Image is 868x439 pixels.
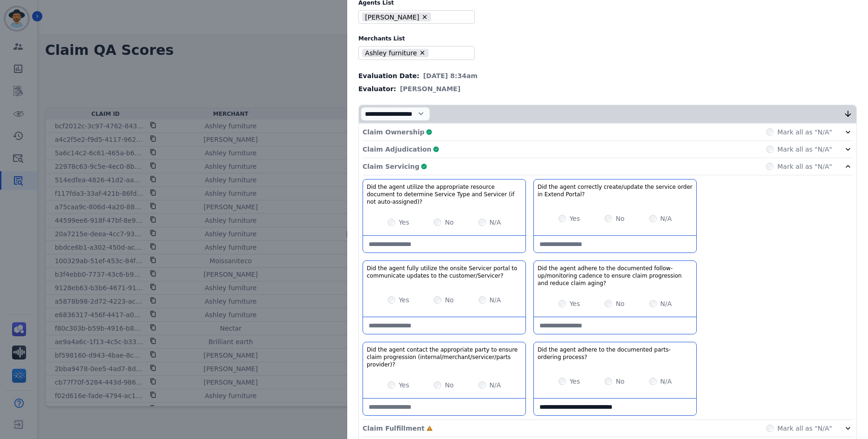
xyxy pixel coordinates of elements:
label: No [616,299,625,308]
h3: Did the agent correctly create/update the service order in Extend Portal? [538,183,693,198]
p: Claim Ownership [363,127,424,137]
label: Mark all as "N/A" [777,145,832,154]
label: No [445,218,454,227]
label: Mark all as "N/A" [777,127,832,137]
h3: Did the agent utilize the appropriate resource document to determine Service Type and Servicer (i... [367,183,522,206]
label: N/A [490,218,501,227]
p: Claim Fulfillment [363,424,424,433]
ul: selected options [361,12,469,23]
label: Yes [570,377,580,386]
label: Yes [399,218,410,227]
label: Yes [399,380,410,390]
label: Yes [570,299,580,308]
label: No [445,295,454,305]
p: Claim Servicing [363,162,419,171]
label: Mark all as "N/A" [777,162,832,171]
label: N/A [490,295,501,305]
label: N/A [660,214,672,223]
div: Evaluator: [358,84,857,93]
label: No [616,214,625,223]
h3: Did the agent adhere to the documented parts-ordering process? [538,346,693,361]
label: Merchants List [358,35,857,42]
h3: Did the agent fully utilize the onsite Servicer portal to communicate updates to the customer/Ser... [367,265,522,279]
li: [PERSON_NAME] [362,13,431,21]
span: [PERSON_NAME] [400,84,460,93]
button: Remove Ashley furniture [419,49,426,56]
h3: Did the agent contact the appropriate party to ensure claim progression (internal/merchant/servic... [367,346,522,368]
li: Ashley furniture [362,49,429,58]
label: Mark all as "N/A" [777,424,832,433]
button: Remove Bonnie Lettimore [421,13,428,20]
label: Yes [570,214,580,223]
label: No [445,380,454,390]
ul: selected options [361,47,469,59]
label: N/A [490,380,501,390]
p: Claim Adjudication [363,145,431,154]
span: [DATE] 8:34am [423,71,478,80]
label: No [616,377,625,386]
label: N/A [660,299,672,308]
label: N/A [660,377,672,386]
label: Yes [399,295,410,305]
div: Evaluation Date: [358,71,857,80]
h3: Did the agent adhere to the documented follow-up/monitoring cadence to ensure claim progression a... [538,265,693,287]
